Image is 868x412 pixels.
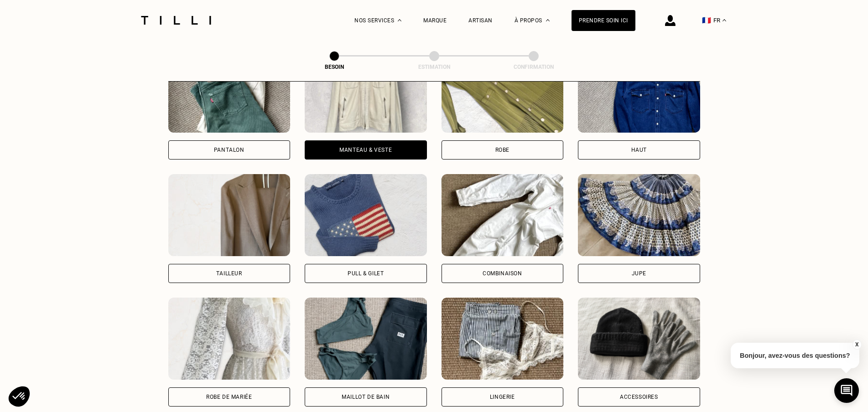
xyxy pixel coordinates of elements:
[168,298,291,380] img: Tilli retouche votre Robe de mariée
[138,16,214,25] img: Logo du service de couturière Tilli
[305,174,427,256] img: Tilli retouche votre Pull & gilet
[483,271,522,276] div: Combinaison
[216,271,242,276] div: Tailleur
[339,147,392,153] div: Manteau & Veste
[168,51,291,133] img: Tilli retouche votre Pantalon
[305,298,427,380] img: Tilli retouche votre Maillot de bain
[442,174,564,256] img: Tilli retouche votre Combinaison
[490,394,515,400] div: Lingerie
[289,64,380,70] div: Besoin
[620,394,658,400] div: Accessoires
[546,19,550,21] img: Menu déroulant à propos
[398,19,401,21] img: Menu déroulant
[305,51,427,133] img: Tilli retouche votre Manteau & Veste
[702,16,711,25] span: 🇫🇷
[342,394,390,400] div: Maillot de bain
[731,343,859,368] p: Bonjour, avez-vous des questions?
[722,19,726,21] img: menu déroulant
[168,174,291,256] img: Tilli retouche votre Tailleur
[852,340,861,350] button: X
[389,64,480,70] div: Estimation
[348,271,384,276] div: Pull & gilet
[488,64,579,70] div: Confirmation
[206,394,252,400] div: Robe de mariée
[214,147,244,153] div: Pantalon
[632,271,646,276] div: Jupe
[665,15,676,26] img: icône connexion
[468,17,493,24] a: Artisan
[442,51,564,133] img: Tilli retouche votre Robe
[631,147,647,153] div: Haut
[495,147,509,153] div: Robe
[572,10,635,31] a: Prendre soin ici
[578,174,700,256] img: Tilli retouche votre Jupe
[442,298,564,380] img: Tilli retouche votre Lingerie
[423,17,447,24] a: Marque
[578,298,700,380] img: Tilli retouche votre Accessoires
[578,51,700,133] img: Tilli retouche votre Haut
